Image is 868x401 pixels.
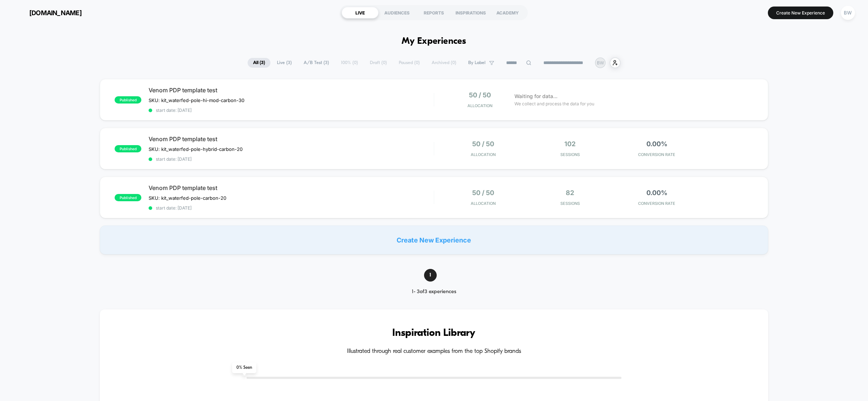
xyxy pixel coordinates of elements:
span: 50 / 50 [469,91,491,99]
span: published [115,145,141,152]
span: 50 / 50 [472,189,494,197]
span: Venom PDP template test [149,86,434,94]
span: Venom PDP template test [149,135,434,143]
div: 1 - 3 of 3 experiences [399,289,469,295]
span: published [115,194,141,201]
p: BW [597,60,604,66]
span: CONVERSION RATE [615,152,698,157]
div: Create New Experience [100,225,768,254]
span: SKU: kit_waterfed-pole-hi-mod-carbon-30 [149,97,244,103]
div: LIVE [342,7,379,18]
span: Sessions [528,201,611,206]
span: CONVERSION RATE [615,201,698,206]
span: Allocation [471,201,496,206]
h3: Inspiration Library [121,328,747,339]
span: Allocation [467,103,492,108]
span: 0.00% [646,140,667,148]
button: [DOMAIN_NAME] [11,7,84,18]
button: BW [839,5,857,20]
div: REPORTS [415,7,452,18]
span: start date: [DATE] [149,156,434,162]
h1: My Experiences [402,36,466,47]
span: start date: [DATE] [149,205,434,211]
span: All ( 3 ) [248,58,270,68]
span: 0.00% [646,189,667,197]
button: Create New Experience [768,7,833,19]
span: A/B Test ( 3 ) [298,58,334,68]
span: SKU: kit_waterfed-pole-carbon-20 [149,195,226,201]
span: Waiting for data... [514,92,557,100]
div: ACADEMY [489,7,526,18]
span: 82 [566,189,574,197]
span: Live ( 3 ) [271,58,297,68]
span: start date: [DATE] [149,107,434,113]
h4: Illustrated through real customer examples from the top Shopify brands [121,348,747,355]
span: 102 [564,140,576,148]
span: Sessions [528,152,611,157]
span: Allocation [471,152,496,157]
span: SKU: kit_waterfed-pole-hybrid-carbon-20 [149,146,243,152]
div: AUDIENCES [379,7,415,18]
span: 50 / 50 [472,140,494,148]
div: INSPIRATIONS [452,7,489,18]
span: Venom PDP template test [149,184,434,191]
span: By Label [468,60,486,66]
div: BW [841,6,855,20]
span: 1 [424,269,437,282]
span: We collect and process the data for you [514,100,594,107]
span: 0 % Seen [232,362,256,373]
span: published [115,96,141,104]
span: [DOMAIN_NAME] [29,9,82,17]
